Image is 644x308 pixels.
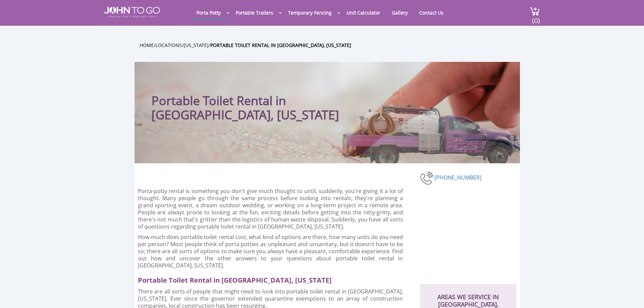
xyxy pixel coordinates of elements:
a: Temporary Fencing [283,6,337,19]
h1: Portable Toilet Rental in [GEOGRAPHIC_DATA], [US_STATE] [151,75,369,122]
a: Portable Toilet Rental in [GEOGRAPHIC_DATA], [US_STATE] [210,42,351,48]
p: Porta-potty rental is something you don't give much thought to until, suddenly, you're giving it ... [138,188,403,230]
p: How much does portable toilet rental cost, what kind of options are there, how many units do you ... [138,234,403,269]
span: (0) [532,10,540,25]
a: Gallery [387,6,413,19]
img: phone-number [420,171,434,186]
img: JOHN to go [104,7,160,18]
a: [US_STATE] [184,42,209,48]
a: Portable Trailers [231,6,278,19]
img: Truck [334,100,517,163]
a: [PHONE_NUMBER] [434,174,481,181]
a: Porta Potty [191,6,226,19]
a: Locations [156,42,182,48]
h2: Portable Toilet Rental in [GEOGRAPHIC_DATA], [US_STATE] [138,273,409,285]
ul: / / / [140,41,525,49]
a: Contact Us [414,6,449,19]
img: cart a [530,7,540,16]
a: Unit Calculator [341,6,385,19]
a: Home [140,42,154,48]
